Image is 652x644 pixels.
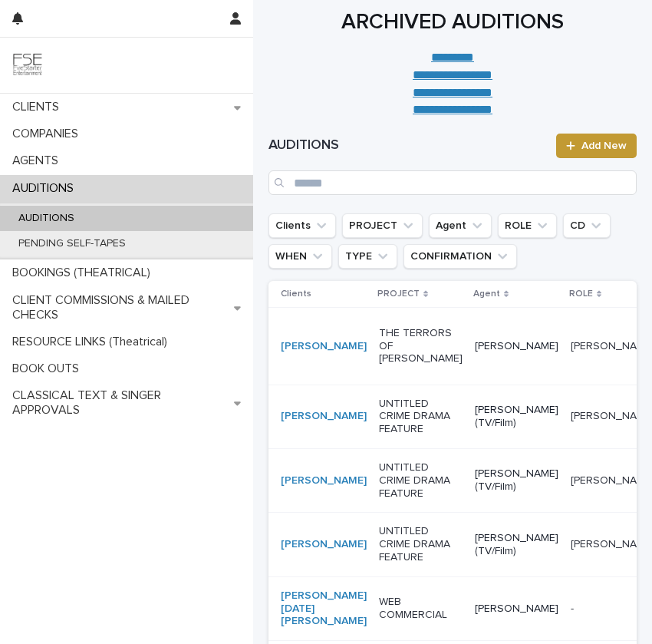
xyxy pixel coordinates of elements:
p: UNTITLED CRIME DRAMA FEATURE [379,461,463,500]
a: [PERSON_NAME] [281,474,367,487]
button: ROLE [498,213,557,238]
button: PROJECT [342,213,423,238]
p: WEB COMMERCIAL [379,596,463,622]
h1: ARCHIVED AUDITIONS [268,8,637,37]
span: Add New [581,140,627,151]
p: PROJECT [377,286,420,302]
p: BOOK OUTS [6,362,91,376]
img: 9JgRvJ3ETPGCJDhvPVA5 [12,50,43,81]
p: Clients [281,286,311,302]
p: CLASSICAL TEXT & SINGER APPROVALS [6,388,234,418]
button: TYPE [338,244,397,269]
input: Search [268,170,637,195]
p: AUDITIONS [6,181,86,196]
button: CD [563,213,611,238]
p: COMPANIES [6,127,91,141]
p: CLIENT COMMISSIONS & MAILED CHECKS [6,293,234,322]
a: [PERSON_NAME] [281,410,367,423]
a: Add New [556,134,637,158]
p: AGENTS [6,154,71,168]
a: [PERSON_NAME] [281,340,367,353]
p: UNTITLED CRIME DRAMA FEATURE [379,525,463,563]
button: Agent [429,213,492,238]
p: [PERSON_NAME] (TV/Film) [475,404,558,430]
button: Clients [268,213,336,238]
p: BOOKINGS (THEATRICAL) [6,266,163,280]
p: [PERSON_NAME] [475,603,558,616]
p: THE TERRORS OF [PERSON_NAME] [379,327,463,365]
p: UNTITLED CRIME DRAMA FEATURE [379,398,463,436]
p: AUDITIONS [6,212,87,225]
p: [PERSON_NAME] [475,340,558,353]
p: - [571,599,577,616]
p: ROLE [569,286,593,302]
a: [PERSON_NAME] [281,538,367,551]
p: PENDING SELF-TAPES [6,237,138,250]
p: [PERSON_NAME] (TV/Film) [475,532,558,558]
p: RESOURCE LINKS (Theatrical) [6,335,179,349]
p: [PERSON_NAME] (TV/Film) [475,467,558,494]
p: Agent [473,286,500,302]
p: CLIENTS [6,100,71,114]
h1: AUDITIONS [268,137,547,155]
a: [PERSON_NAME] [DATE][PERSON_NAME] [281,590,367,628]
button: WHEN [268,244,332,269]
button: CONFIRMATION [403,244,517,269]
